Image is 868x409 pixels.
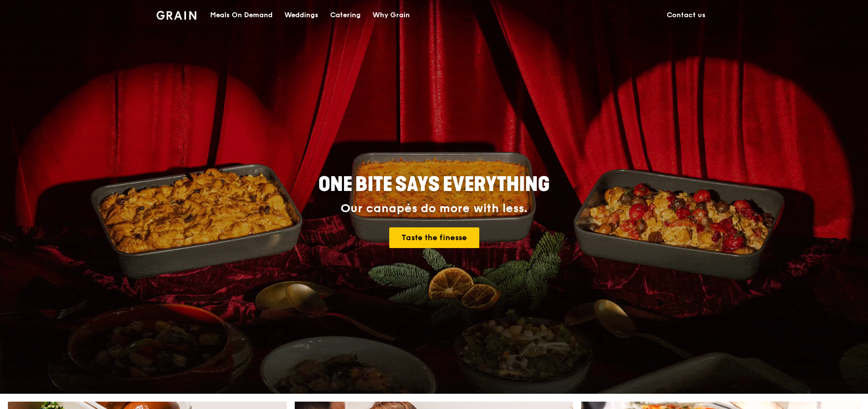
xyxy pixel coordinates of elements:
[284,0,318,30] div: Weddings
[367,0,416,30] a: Why Grain
[257,202,611,216] div: Our canapés do more with less.
[210,0,273,30] div: Meals On Demand
[324,0,367,30] a: Catering
[318,173,550,196] span: ONE BITE SAYS EVERYTHING
[156,11,196,20] img: Grain
[389,227,479,248] a: Taste the finesse
[279,0,324,30] a: Weddings
[330,0,361,30] div: Catering
[372,0,410,30] div: Why Grain
[661,0,712,30] a: Contact us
